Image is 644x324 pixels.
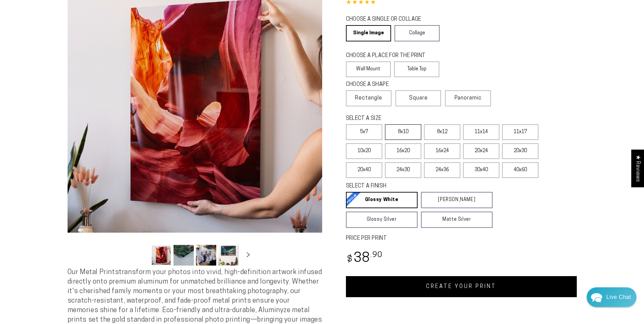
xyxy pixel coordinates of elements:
span: Rectangle [355,94,382,102]
a: CREATE YOUR PRINT [346,276,577,297]
button: Load image 4 in gallery view [218,245,239,266]
button: Slide left [134,248,149,263]
label: Table Top [394,61,439,77]
label: 8x12 [424,124,460,140]
label: 20x40 [346,162,382,178]
div: Click to open Judge.me floating reviews tab [631,149,644,187]
label: 8x10 [385,124,421,140]
legend: SELECT A SIZE [346,115,482,123]
button: Slide right [241,248,256,263]
label: 30x40 [463,162,499,178]
label: PRICE PER PRINT [346,235,577,242]
a: Glossy White [346,192,418,208]
legend: CHOOSE A SINGLE OR COLLAGE [346,16,434,23]
label: 5x7 [346,124,382,140]
bdi: 38 [346,252,383,265]
button: Load image 1 in gallery view [151,245,171,266]
div: Contact Us Directly [606,287,631,307]
span: Panoramic [455,95,482,101]
button: Load image 2 in gallery view [173,245,194,266]
label: 24x36 [424,162,460,178]
span: $ [347,255,353,264]
sup: .90 [370,251,383,259]
label: 20x24 [463,143,499,159]
legend: CHOOSE A PLACE FOR THE PRINT [346,52,433,60]
div: Chat widget toggle [587,287,637,307]
legend: CHOOSE A SHAPE [346,81,434,89]
a: Collage [394,25,440,41]
label: 16x20 [385,143,421,159]
label: 11x17 [502,124,538,140]
a: Glossy Silver [346,212,418,228]
a: Single Image [346,25,391,41]
label: 20x30 [502,143,538,159]
label: 10x20 [346,143,382,159]
label: 24x30 [385,162,421,178]
button: Load image 3 in gallery view [196,245,216,266]
a: [PERSON_NAME] [421,192,493,208]
a: Matte Silver [421,212,493,228]
label: Wall Mount [346,61,391,77]
label: 40x60 [502,162,538,178]
label: 11x14 [463,124,499,140]
span: Square [409,94,428,102]
label: 16x24 [424,143,460,159]
legend: SELECT A FINISH [346,182,476,190]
